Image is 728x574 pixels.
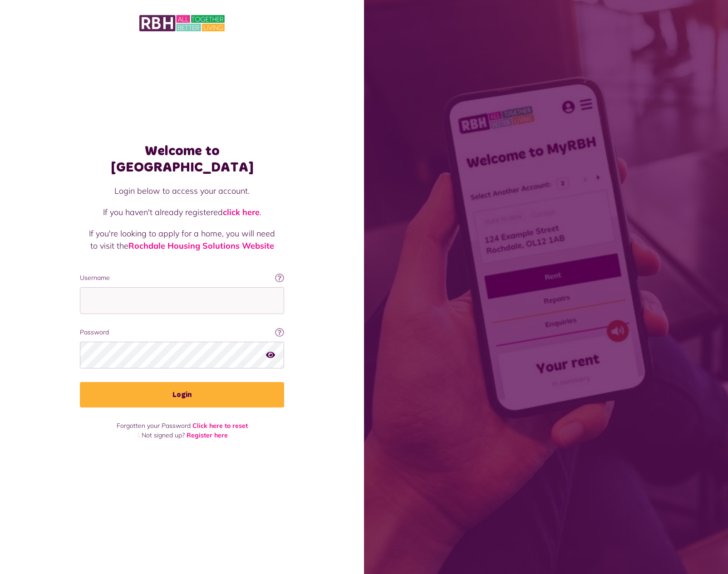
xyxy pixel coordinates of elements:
[139,14,225,33] img: MyRBH
[89,185,275,197] p: Login below to access your account.
[187,431,228,439] a: Register here
[128,240,274,251] a: Rochdale Housing Solutions Website
[89,227,275,252] p: If you're looking to apply for a home, you will need to visit the
[80,328,284,337] label: Password
[80,273,284,283] label: Username
[80,143,284,176] h1: Welcome to [GEOGRAPHIC_DATA]
[89,206,275,218] p: If you haven't already registered .
[142,431,185,439] span: Not signed up?
[117,422,191,430] span: Forgotten your Password
[80,382,284,407] button: Login
[223,207,260,217] a: click here
[192,422,248,430] a: Click here to reset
